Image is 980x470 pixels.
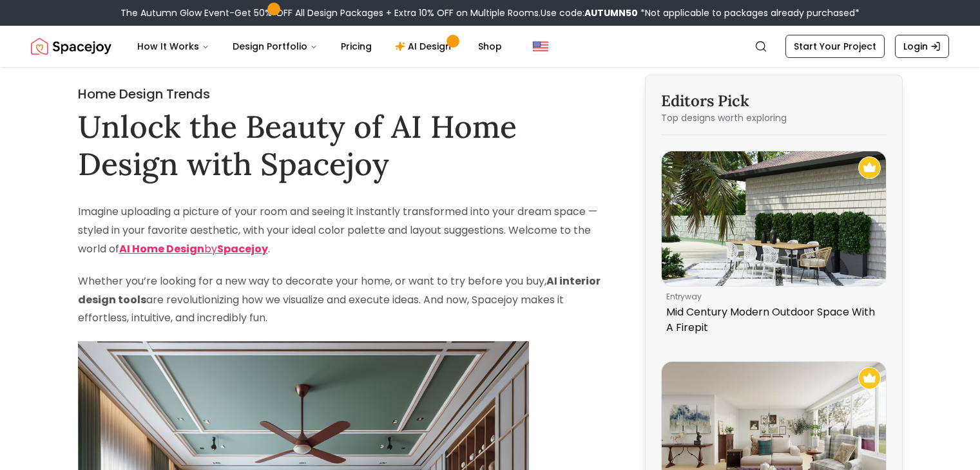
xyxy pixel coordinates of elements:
button: How It Works [127,33,220,59]
img: Recommended Spacejoy Design - Mid Century Modern Outdoor Space With A Firepit [858,156,881,179]
p: Imagine uploading a picture of your room and seeing it instantly transformed into your dream spac... [78,203,611,258]
p: Top designs worth exploring [661,111,887,124]
h3: Editors Pick [661,91,887,111]
div: The Autumn Glow Event-Get 50% OFF All Design Packages + Extra 10% OFF on Multiple Rooms. [120,6,860,19]
b: AUTUMN50 [584,6,638,19]
p: Mid Century Modern Outdoor Space With A Firepit [666,305,876,335]
img: Mid Century Modern Outdoor Space With A Firepit [662,151,886,286]
p: entryway [666,292,876,302]
span: *Not applicable to packages already purchased* [638,6,860,19]
a: Spacejoy [31,33,111,59]
nav: Main [127,33,512,59]
span: Use code: [541,6,638,19]
button: Design Portfolio [222,33,328,59]
strong: AI interior design tools [78,274,600,307]
a: AI Design [385,33,465,59]
a: Shop [468,33,512,59]
nav: Global [31,26,949,67]
a: Start Your Project [785,35,885,58]
img: United States [533,39,548,54]
img: Spacejoy Logo [31,33,111,59]
p: Whether you’re looking for a new way to decorate your home, or want to try before you buy, are re... [78,272,611,328]
h1: Unlock the Beauty of AI Home Design with Spacejoy [78,108,611,182]
a: Mid Century Modern Outdoor Space With A FirepitRecommended Spacejoy Design - Mid Century Modern O... [661,151,887,341]
h2: Home Design Trends [78,85,611,103]
a: AI Home DesignbySpacejoy [119,241,268,256]
strong: AI Home Design [119,241,204,256]
strong: Spacejoy [217,241,268,256]
a: Pricing [331,33,382,59]
a: Login [895,35,949,58]
img: Recommended Spacejoy Design - An Inspiring Classic Eclectic Living Room [858,367,881,390]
